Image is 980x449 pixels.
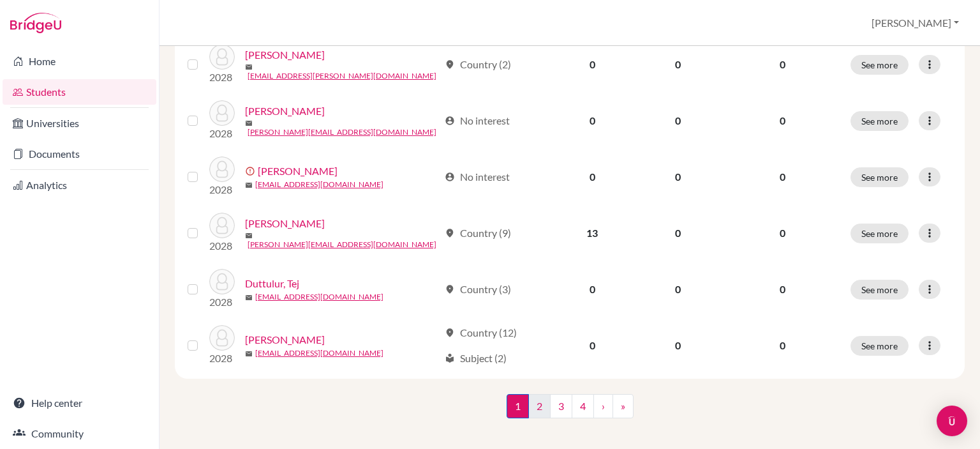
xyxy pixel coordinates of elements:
a: [PERSON_NAME][EMAIL_ADDRESS][DOMAIN_NAME] [248,126,436,138]
p: 2028 [209,238,235,254]
img: Crisman, Isabella [209,44,235,70]
div: Subject (2) [445,351,507,366]
div: Open Intercom Messenger [937,406,967,436]
p: 0 [730,113,835,128]
img: Ebeid, Adam [209,325,235,351]
a: Analytics [3,172,156,198]
td: 0 [551,317,634,374]
span: location_on [445,59,455,70]
div: Country (9) [445,225,511,241]
a: [PERSON_NAME] [245,216,325,231]
p: 2028 [209,182,235,197]
span: mail [245,181,253,189]
a: [EMAIL_ADDRESS][DOMAIN_NAME] [255,291,383,303]
a: Help center [3,390,156,416]
td: 0 [551,36,634,93]
p: 2028 [209,70,235,85]
a: Duttulur, Tej [245,276,299,291]
p: 0 [730,57,835,72]
a: [PERSON_NAME] [245,47,325,63]
button: See more [850,55,909,75]
td: 0 [551,261,634,317]
div: No interest [445,169,510,185]
p: 0 [730,282,835,297]
button: See more [850,336,909,356]
p: 2028 [209,126,235,141]
span: location_on [445,228,455,238]
a: [PERSON_NAME] [245,103,325,119]
td: 0 [551,149,634,205]
a: [PERSON_NAME][EMAIL_ADDRESS][DOMAIN_NAME] [248,239,436,250]
a: [PERSON_NAME] [245,332,325,347]
td: 13 [551,205,634,261]
a: Home [3,49,156,74]
img: Das, Anandi [209,156,235,182]
p: 0 [730,169,835,185]
p: 0 [730,338,835,353]
div: No interest [445,113,510,128]
a: Students [3,79,156,105]
td: 0 [634,93,722,149]
button: See more [850,167,909,187]
span: mail [245,119,253,127]
span: location_on [445,284,455,294]
a: 3 [550,394,572,418]
div: Country (3) [445,282,511,297]
a: [EMAIL_ADDRESS][PERSON_NAME][DOMAIN_NAME] [248,70,436,82]
span: mail [245,232,253,240]
span: mail [245,350,253,358]
a: Documents [3,141,156,167]
a: › [593,394,613,418]
div: Country (2) [445,57,511,72]
a: [EMAIL_ADDRESS][DOMAIN_NAME] [255,179,383,190]
button: See more [850,111,909,131]
td: 0 [634,317,722,374]
td: 0 [551,93,634,149]
a: Universities [3,110,156,136]
button: See more [850,280,909,300]
span: local_library [445,353,455,363]
p: 0 [730,225,835,241]
td: 0 [634,149,722,205]
a: 2 [528,394,551,418]
span: mail [245,294,253,301]
img: Dahl, Sebastian [209,100,235,126]
button: [PERSON_NAME] [866,11,965,35]
a: [PERSON_NAME] [258,164,338,179]
td: 0 [634,36,722,93]
td: 0 [634,205,722,261]
p: 2028 [209,351,235,366]
a: [EMAIL_ADDRESS][DOMAIN_NAME] [255,347,383,359]
span: mail [245,63,253,71]
img: Bridge-U [10,13,61,33]
p: 2028 [209,294,235,310]
nav: ... [507,394,634,429]
a: » [612,394,634,418]
div: Country (12) [445,325,517,340]
span: account_circle [445,172,455,182]
span: error_outline [245,166,258,176]
span: 1 [507,394,529,418]
a: Community [3,421,156,446]
span: location_on [445,328,455,338]
img: Das, Archisman [209,213,235,238]
img: Duttulur, Tej [209,269,235,294]
a: 4 [572,394,594,418]
span: account_circle [445,116,455,126]
button: See more [850,224,909,243]
td: 0 [634,261,722,317]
